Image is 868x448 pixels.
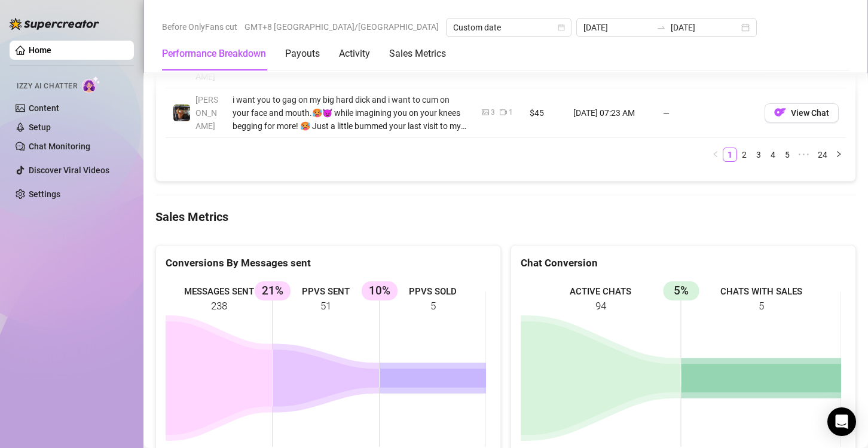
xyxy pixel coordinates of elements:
li: 24 [814,148,832,162]
span: ••• [794,148,814,162]
span: Before OnlyFans cut [162,18,237,36]
img: logo-BBDzfeDw.svg [10,18,99,30]
div: 1 [509,107,513,118]
a: Discover Viral Videos [29,165,109,175]
span: calendar [558,24,565,31]
span: View Chat [791,108,829,118]
a: 24 [814,148,831,161]
span: [PERSON_NAME] [195,45,218,81]
li: 1 [723,148,737,162]
li: 4 [766,148,780,162]
h4: Sales Metrics [155,208,856,225]
div: Conversions By Messages sent [166,255,491,271]
span: GMT+8 [GEOGRAPHIC_DATA]/[GEOGRAPHIC_DATA] [244,18,439,36]
img: AI Chatter [82,76,100,93]
div: i want you to gag on my big hard dick and i want to cum on your face and mouth.🥵😈 while imagining... [233,93,467,133]
input: Start date [583,21,652,34]
a: 2 [738,148,751,161]
td: $45 [522,88,566,138]
button: OFView Chat [765,103,839,122]
a: 1 [723,148,736,161]
a: OFView Chat [765,111,839,120]
li: 5 [780,148,794,162]
a: 5 [781,148,794,161]
a: 3 [752,148,765,161]
td: — [656,88,757,138]
li: Previous Page [708,148,723,162]
a: Settings [29,189,60,199]
img: Nathan [173,105,190,121]
button: right [832,148,846,162]
li: 2 [737,148,751,162]
li: Next 5 Pages [794,148,814,162]
div: Payouts [285,47,320,61]
button: left [708,148,723,162]
span: Custom date [453,19,564,36]
div: Activity [339,47,370,61]
input: End date [671,21,739,34]
span: to [656,23,666,32]
span: right [835,151,842,158]
a: Chat Monitoring [29,142,90,151]
div: 3 [491,107,495,118]
td: [DATE] 07:23 AM [566,88,656,138]
a: Home [29,45,51,55]
div: Performance Breakdown [162,47,266,61]
img: OF [774,106,786,118]
li: 3 [751,148,766,162]
a: Content [29,103,59,113]
span: left [712,151,719,158]
span: [PERSON_NAME] [195,95,218,131]
div: Open Intercom Messenger [827,407,856,436]
span: picture [482,109,489,116]
a: 4 [766,148,780,161]
span: Izzy AI Chatter [17,81,77,92]
div: Chat Conversion [521,255,846,271]
a: Setup [29,122,51,132]
span: video-camera [500,109,507,116]
span: swap-right [656,23,666,32]
li: Next Page [832,148,846,162]
div: Sales Metrics [389,47,446,61]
